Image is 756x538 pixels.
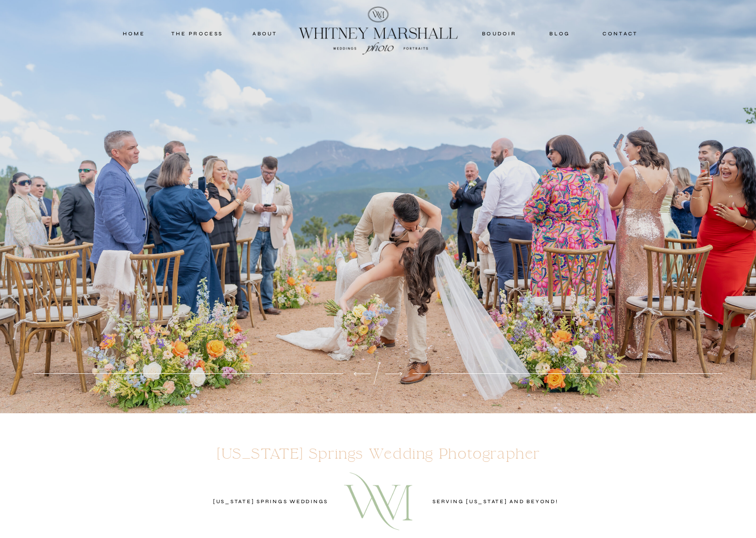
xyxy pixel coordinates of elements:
a: about [242,29,288,38]
a: boudoir [481,29,518,38]
a: contact [599,29,642,38]
a: THE PROCESS [170,29,225,38]
a: home [114,29,153,38]
h2: serving [US_STATE] and beyond! [433,497,559,505]
h1: [US_STATE] Springs Wedding Photographer [190,435,567,467]
a: blog [540,29,580,38]
h2: [US_STATE] SPRINGS WEDDINGS [212,497,328,505]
